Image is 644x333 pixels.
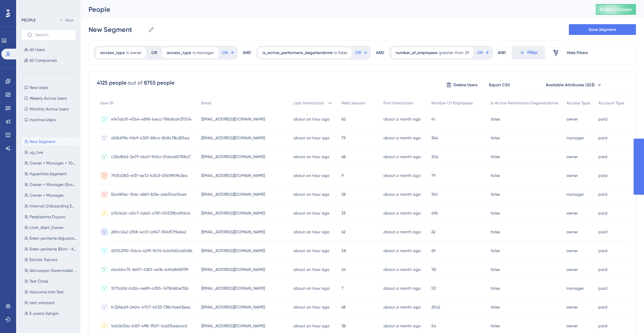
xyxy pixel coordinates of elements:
[491,323,500,329] span: false
[465,50,469,55] span: 29
[30,182,77,187] span: Owner + Manager (Growth)
[477,50,483,55] span: OR
[567,154,578,159] span: owner
[431,210,438,216] span: 496
[30,300,54,305] span: test onboard
[201,210,265,216] span: [EMAIL_ADDRESS][DOMAIN_NAME]
[30,117,56,123] span: Inactive Users
[144,79,174,87] div: 8755 people
[111,192,186,197] span: 5b4f8fec-1fab-48b1-821e-a645faa11ce4
[21,116,76,124] button: Inactive Users
[21,202,80,210] button: Internal Onboarding Emails
[569,24,636,35] button: Save Segment
[293,211,329,216] time: about an hour ago
[21,256,80,264] button: Etkinlik Takvimi
[21,17,36,23] div: PEOPLE
[355,50,361,55] span: OR
[293,136,329,140] time: about an hour ago
[293,230,329,234] time: about an hour ago
[445,80,479,90] button: Delete Users
[383,211,421,216] time: about a month ago
[491,229,500,235] span: false
[30,193,64,198] span: Owner + Manager
[21,299,80,307] button: test onboard
[383,248,421,253] time: about a month ago
[383,324,421,328] time: about a month ago
[491,154,500,159] span: false
[293,305,329,310] time: about an hour ago
[21,288,80,296] button: Harcama Info Test
[431,100,473,106] span: Number Of Employees
[512,46,545,59] button: Filter
[383,100,414,106] span: First Interaction
[491,100,558,106] span: Is Active Performans Degerlendirme
[598,192,607,197] span: paid
[431,286,436,291] span: 53
[201,135,265,141] span: [EMAIL_ADDRESS][DOMAIN_NAME]
[383,136,421,140] time: about a month ago
[598,304,607,310] span: paid
[354,47,369,58] button: OR
[111,210,190,216] span: a11c14dc-45c7-42e0-a781-00539bc8fdc4
[97,79,126,87] div: 4125 people
[263,50,333,55] span: is_active_performans_degerlendirme
[341,173,343,178] span: 9
[197,50,214,55] span: manager
[293,100,324,106] span: Last Interaction
[293,154,329,159] time: about an hour ago
[546,82,595,88] span: Available Attributes (203)
[567,323,578,329] span: owner
[383,286,421,291] time: about a month ago
[21,138,80,146] button: New Segment
[598,323,607,329] span: paid
[21,191,80,199] button: Owner + Manager
[111,323,187,329] span: 1cb0b56a-b167-4ff8-9567-1ce215eebac6
[151,50,157,55] div: OR
[341,286,343,291] span: 7
[30,96,67,101] span: Weekly Active Users
[341,192,346,197] span: 28
[21,234,80,242] button: Erken yenileme (Ağustos - Eylül)
[89,5,579,14] div: People
[431,154,438,159] span: 204
[21,105,76,113] button: Monthly Active Users
[598,248,607,253] span: paid
[598,173,607,178] span: paid
[21,213,80,221] button: Peopleoma Duyuru
[201,192,265,197] span: [EMAIL_ADDRESS][DOMAIN_NAME]
[598,135,607,141] span: paid
[334,50,337,55] span: is
[567,248,578,253] span: owner
[491,135,500,141] span: false
[30,58,57,63] span: All Companies
[243,46,251,59] div: AND
[483,80,516,90] button: Export CSV
[21,170,80,178] button: Hyperlinks Segment
[567,192,584,197] span: manager
[598,116,607,122] span: paid
[338,50,347,55] span: false
[293,324,329,328] time: about an hour ago
[130,50,142,55] span: owner
[431,267,436,272] span: 112
[431,248,435,253] span: 69
[21,245,80,253] button: Erken yenileme (Ekim - Kasım - Aralık)
[567,135,584,141] span: manager
[453,82,478,88] span: Delete Users
[293,286,329,291] time: about an hour ago
[293,117,329,122] time: about an hour ago
[222,50,228,55] span: OR
[431,135,438,141] span: 344
[431,304,440,310] span: 2542
[293,173,329,178] time: about an hour ago
[396,50,438,55] span: number_of_employees
[111,304,191,310] span: fc324be9-2404-4707-b533-738c1aed3eea
[111,267,188,272] span: cbcbbc75-8e57-430f-ae1b-b61a86169119
[341,267,346,272] span: 24
[30,279,48,284] span: Test Özde
[201,154,265,159] span: [EMAIL_ADDRESS][DOMAIN_NAME]
[383,192,421,197] time: about a month ago
[201,304,265,310] span: [EMAIL_ADDRESS][DOMAIN_NAME]
[21,267,80,275] button: Aktivasyon Sürecindeki Şirketler için Sistem Kurulumu
[111,229,186,235] span: 28fcc242-2158-4c01-a947-304f57f1e6a2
